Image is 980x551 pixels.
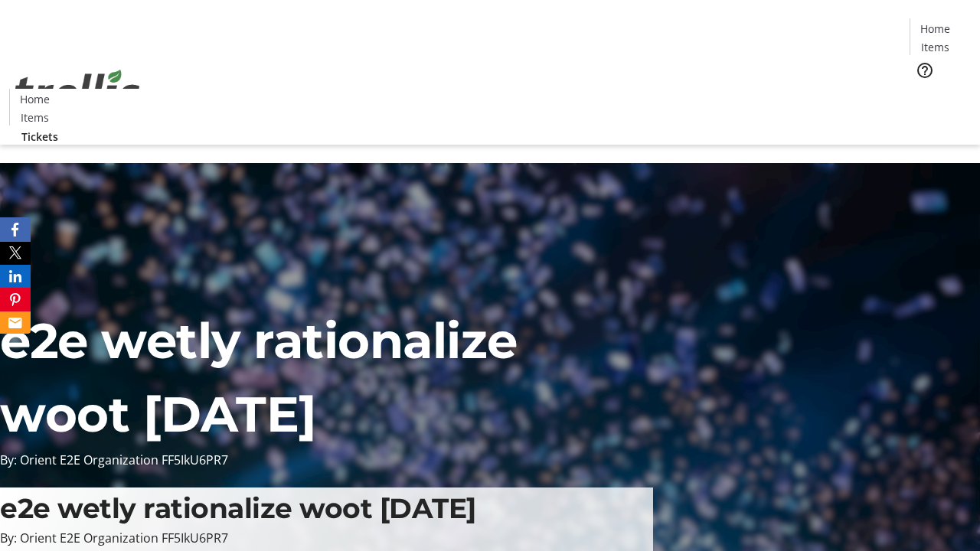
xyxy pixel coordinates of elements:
[922,89,959,105] span: Tickets
[910,55,940,86] button: Help
[910,89,971,105] a: Tickets
[9,129,70,145] a: Tickets
[10,109,59,126] a: Items
[921,39,949,55] span: Items
[10,91,59,107] a: Home
[910,21,959,37] a: Home
[20,91,50,107] span: Home
[920,21,950,37] span: Home
[21,129,58,145] span: Tickets
[21,109,49,126] span: Items
[9,53,145,129] img: Orient E2E Organization FF5IkU6PR7's Logo
[910,39,959,55] a: Items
